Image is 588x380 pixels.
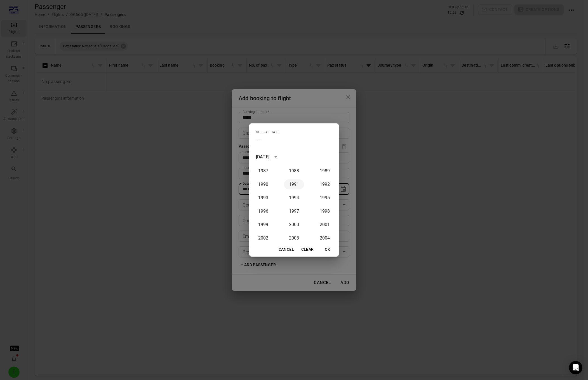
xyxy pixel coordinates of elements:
[315,193,335,203] button: 1995
[284,220,304,230] button: 2000
[256,137,262,144] h4: ––
[253,179,273,189] button: 1990
[253,166,273,176] button: 1987
[271,152,281,162] button: year view is open, switch to calendar view
[284,206,304,216] button: 1997
[315,166,335,176] button: 1989
[253,233,273,243] button: 2002
[284,166,304,176] button: 1988
[253,206,273,216] button: 1996
[284,233,304,243] button: 2003
[315,206,335,216] button: 1998
[284,193,304,203] button: 1994
[298,244,316,255] button: Clear
[569,361,582,374] div: Open Intercom Messenger
[315,179,335,189] button: 1992
[315,220,335,230] button: 2001
[253,193,273,203] button: 1993
[284,179,304,189] button: 1991
[256,128,280,137] span: Select date
[256,154,269,160] div: [DATE]
[276,244,296,255] button: Cancel
[319,244,337,255] button: OK
[315,233,335,243] button: 2004
[253,220,273,230] button: 1999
